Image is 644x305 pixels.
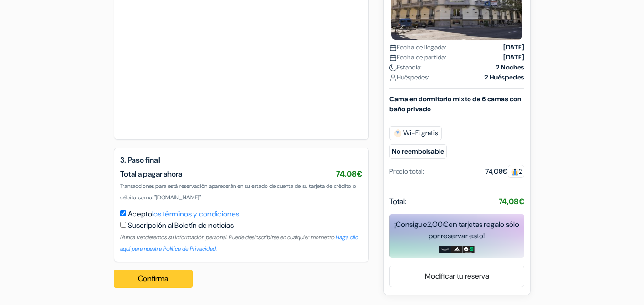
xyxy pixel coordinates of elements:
[503,52,524,62] strong: [DATE]
[120,234,358,253] a: Haga clic aquí para nuestra Política de Privacidad.
[390,267,524,285] a: Modificar tu reserva
[336,169,363,179] span: 74,08€
[128,220,234,231] label: Suscripción al Boletín de noticias
[389,54,397,61] img: calendar.svg
[120,234,358,253] small: Nunca venderemos su información personal. Puede desinscribirse en cualquier momento.
[389,196,406,207] span: Total:
[120,182,356,201] span: Transacciones para está reservación aparecerán en su estado de cuenta de su tarjeta de crédito o ...
[128,208,239,220] label: Acepto
[152,209,239,219] a: los términos y condiciones
[439,246,451,253] img: amazon-card-no-text.png
[389,219,524,242] div: ¡Consigue en tarjetas regalo sólo por reservar esto!
[496,62,524,72] strong: 2 Noches
[511,168,519,176] img: guest.svg
[389,52,446,62] span: Fecha de partida:
[508,165,524,178] span: 2
[114,270,193,288] button: Confirma
[120,169,182,179] span: Total a pagar ahora
[451,246,463,253] img: adidas-card.png
[427,219,449,229] span: 2,00€
[389,167,424,177] div: Precio total:
[389,74,397,81] img: user_icon.svg
[389,64,397,71] img: moon.svg
[389,126,442,140] span: Wi-Fi gratis
[389,62,422,72] span: Estancia:
[394,129,401,137] img: free_wifi.svg
[120,156,363,165] h5: 3. Paso final
[499,197,524,207] strong: 74,08€
[485,167,524,177] div: 74,08€
[389,95,521,113] b: Cama en dormitorio mixto de 6 camas con baño privado
[389,42,446,52] span: Fecha de llegada:
[389,72,429,82] span: Huéspedes:
[484,72,524,82] strong: 2 Huéspedes
[503,42,524,52] strong: [DATE]
[389,144,447,159] small: No reembolsable
[463,246,475,253] img: uber-uber-eats-card.png
[389,44,397,51] img: calendar.svg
